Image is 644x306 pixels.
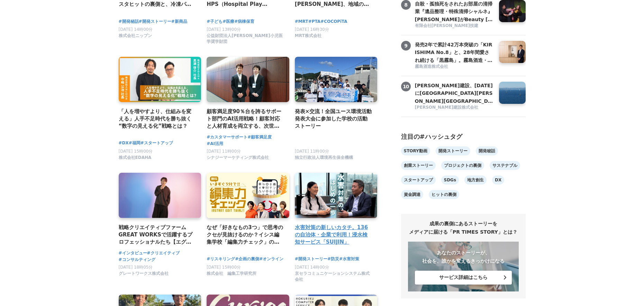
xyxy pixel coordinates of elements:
[119,256,155,263] a: #コンサルティング
[401,132,526,141] div: 注目の#ハッシュタグ
[207,27,241,32] span: [DATE] 13時00分
[207,41,284,46] a: 公益財団法人[PERSON_NAME]小児医学奨学財団
[119,273,169,278] a: グレートワークス株式会社
[259,256,283,262] span: #オンライン
[223,18,234,25] a: #医療
[119,35,152,40] a: 株式会社ニップン
[207,256,235,262] a: #リスキリング
[401,146,430,155] a: STORY動画
[415,82,494,104] a: [PERSON_NAME]建設、[DATE]に[GEOGRAPHIC_DATA][PERSON_NAME][GEOGRAPHIC_DATA]沖で「浮体式洋上風力発電所」を本格稼働へ
[436,146,470,155] a: 開発ストーリー
[415,64,494,70] a: 霧島酒造株式会社
[295,108,372,130] a: 発表×交流！全国ユース環境活動発表大会に参加した学校の活動ストーリー
[139,18,171,25] a: #開発ストーリー
[415,82,494,105] h3: [PERSON_NAME]建設、[DATE]に[GEOGRAPHIC_DATA][PERSON_NAME][GEOGRAPHIC_DATA]沖で「浮体式洋上風力発電所」を本格稼働へ
[415,41,494,63] a: 発売2年で累計42万本突破の「KIRISHIMA No.8」と、28年間愛され続ける「黒霧島」。霧島酒造・新社長が明かす、第四次焼酎ブームの新潮流とは。
[295,18,308,25] a: #MRT
[308,18,320,25] a: #PTA
[320,18,347,25] a: #COCOPiTA
[207,33,284,45] span: 公益財団法人[PERSON_NAME]小児医学奨学財団
[295,279,372,283] a: 京セラコミュニケーションシステム株式会社
[408,219,519,236] h2: 成果の裏側にあるストーリーを メディアに届ける「PR TIMES STORY」とは？
[207,157,269,162] a: シナジーマーケティング株式会社
[408,242,519,291] a: あなたのストーリーが、社会を、誰かを変えるきっかけになる サービス詳細はこちら
[119,18,139,25] a: #開発秘話
[119,250,147,256] a: #インタビュー
[207,108,284,130] a: 顧客満足度90％台を誇るサポート部門のAI活用戦略！顧客対応と人材育成を両立する、次世代コンタクトセンターへの変革｜コンタクトセンター・アワード[DATE]参加レポート
[429,190,459,199] a: ヒットの裏側
[147,250,180,256] a: #クリエイティブ
[295,256,327,262] a: #開発ストーリー
[171,18,187,25] span: #新商品
[119,140,129,146] a: #DX
[247,134,272,141] a: #顧客満足度
[207,265,241,270] span: [DATE] 15時00分
[207,134,247,141] span: #カスタマーサポート
[119,149,153,154] span: [DATE] 15時00分
[415,64,448,70] span: 霧島酒造株式会社
[207,224,284,246] a: なぜ「好きなもの3つ」で思考のクセが見抜けるのか？イシス編集学校「編集力チェック」の秘密
[207,18,223,25] a: #子ども
[119,224,196,246] a: 戦略クリエイティブファーム GREAT WORKSで活躍するプロフェッショナルたち【エグゼクティブクリエイティブディレクター [PERSON_NAME]編】
[119,271,169,277] span: グレートワークス株式会社
[476,146,498,155] a: 開発秘話
[401,175,436,184] a: スタートアップ
[119,33,152,39] span: 株式会社ニップン
[415,105,494,111] a: [PERSON_NAME]建設株式会社
[401,190,423,199] a: 資金調達
[119,265,153,270] span: [DATE] 18時05分
[401,161,436,170] a: 創業ストーリー
[119,108,196,130] a: 「人を増やすより、仕組みを変える」人手不足時代を勝ち抜く“数字の見える化”戦略とは？
[415,105,479,110] span: [PERSON_NAME]建設株式会社
[207,271,256,277] span: 株式会社 編集工学研究所
[119,27,153,32] span: [DATE] 14時00分
[415,271,512,285] button: サービス詳細はこちら
[295,33,321,39] span: MRT株式会社
[295,157,353,162] a: 独立行政法人環境再生保全機構
[415,23,479,29] span: 有限会社[PERSON_NAME]技建
[295,224,372,246] a: 水害対策の新しいカタチ。136の自治体・企業で利用！浸水検知サービス「SUIJIN」
[464,175,487,184] a: 地方創生
[441,161,484,170] a: プロジェクトの裏側
[207,149,241,154] span: [DATE] 11時00分
[234,18,254,25] a: #病棟保育
[415,23,494,29] a: 有限会社[PERSON_NAME]技建
[327,256,339,262] a: #防災
[415,249,512,265] p: あなたのストーリーが、 社会を、誰かを変えるきっかけになる
[207,155,269,161] span: シナジーマーケティング株式会社
[295,155,353,161] span: 独立行政法人環境再生保全機構
[140,140,173,146] a: #スタートアップ
[295,265,329,270] span: [DATE] 14時00分
[129,140,140,146] a: #福岡
[401,82,411,91] span: 10
[339,256,359,262] a: #水害対策
[295,271,372,282] span: 京セラコミュニケーションシステム株式会社
[401,41,411,51] span: 9
[492,175,504,184] a: DX
[207,273,256,278] a: 株式会社 編集工学研究所
[207,141,223,147] a: #AI活用
[295,27,329,32] span: [DATE] 16時30分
